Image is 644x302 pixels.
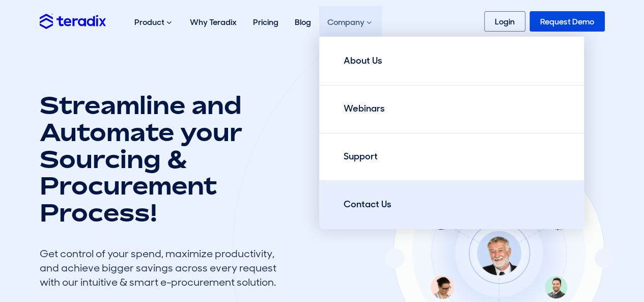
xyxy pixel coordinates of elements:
[287,6,319,38] a: Blog
[577,235,630,288] iframe: Chatbot
[245,6,287,38] a: Pricing
[126,6,182,39] div: Product
[319,37,584,86] a: About Us
[319,85,584,133] a: Webinars
[40,92,284,226] h1: Streamline and Automate your Sourcing & Procurement Process!
[40,246,284,289] div: Get control of your spend, maximize productivity, and achieve bigger savings across every request...
[40,14,106,29] img: Teradix logo
[319,180,584,229] a: Contact Us
[344,102,385,116] div: Webinars
[344,198,391,211] div: Contact Us
[344,54,382,68] div: About Us
[344,150,378,163] div: Support
[484,11,525,32] a: Login
[319,132,584,181] a: Support
[319,6,382,39] div: Company
[182,6,245,38] a: Why Teradix
[529,11,605,32] a: Request Demo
